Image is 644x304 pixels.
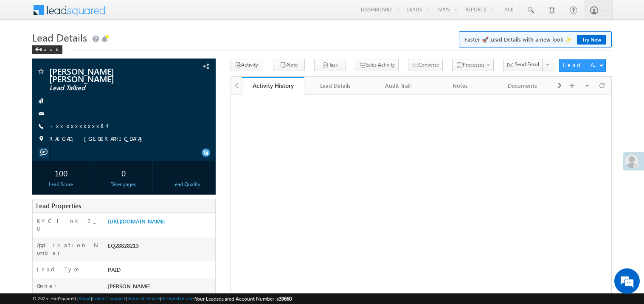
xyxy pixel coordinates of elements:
span: Processes [463,61,484,68]
button: Converse [408,59,443,71]
div: Lead Quality [160,181,213,188]
span: Lead Details [32,31,87,44]
div: Lead Actions [563,61,599,69]
a: Acceptable Use [161,296,194,301]
div: -- [160,165,213,181]
label: Owner [37,282,57,290]
button: Lead Actions [559,59,606,72]
a: Documents [492,77,554,95]
span: Lead Talked [49,84,163,92]
button: Sales Activity [355,59,399,71]
a: Audit Trail [367,77,429,95]
span: 39660 [279,296,292,302]
span: Lead Properties [36,201,81,210]
span: RAIGAD, [GEOGRAPHIC_DATA] [49,135,146,143]
button: Processes [452,59,494,71]
div: EQ28828213 [106,241,215,253]
label: Application Number [37,241,99,257]
a: Activity History [242,77,304,95]
a: [URL][DOMAIN_NAME] [108,218,166,225]
span: © 2025 LeadSquared | | | | | [32,295,292,303]
a: Contact Support [92,296,126,301]
div: 100 [34,165,88,181]
div: Notes [436,81,484,91]
button: Send Email [503,59,543,71]
a: Back [32,45,67,52]
button: Note [273,59,305,71]
span: [PERSON_NAME] [108,282,151,290]
span: Faster 🚀 Lead Details with a new look ✨ [464,35,606,44]
a: Notes [429,77,492,95]
div: Back [32,45,62,54]
button: Task [314,59,346,71]
div: Activity History [248,81,298,89]
div: Lead Details [311,81,359,91]
div: PAID [106,265,215,277]
div: Lead Score [34,181,88,188]
span: Your Leadsquared Account Number is [195,296,292,302]
span: Send Email [515,61,539,68]
div: 0 [97,165,150,181]
div: Disengaged [97,181,150,188]
div: Audit Trail [374,81,422,91]
a: Terms of Service [127,296,160,301]
span: [PERSON_NAME] [PERSON_NAME] [49,67,163,82]
label: KYC link 2_0 [37,217,99,232]
a: Lead Details [304,77,367,95]
a: Try Now [577,35,606,45]
button: Activity [231,59,262,71]
div: Documents [498,81,546,91]
a: About [79,296,91,301]
a: +xx-xxxxxxxx84 [49,122,107,129]
label: Lead Type [37,265,81,273]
